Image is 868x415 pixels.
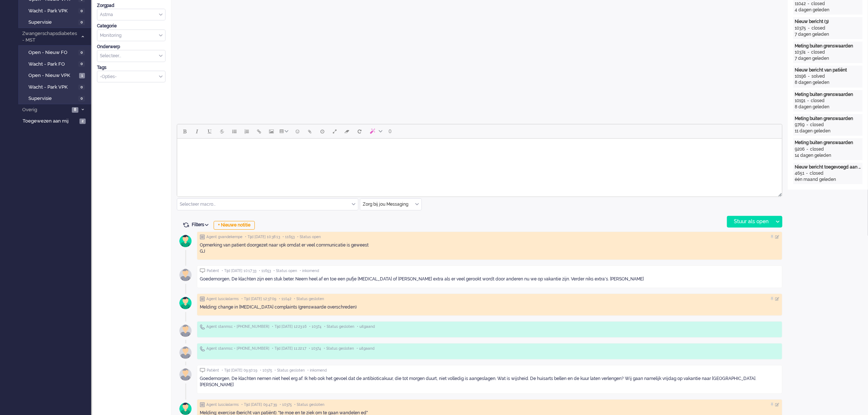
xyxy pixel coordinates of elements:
div: Nieuw bericht toegevoegd aan gesprek [795,164,861,170]
div: Onderwerp [97,44,166,50]
img: avatar [176,266,195,284]
div: één maand geleden [795,177,861,183]
div: Nieuw bericht (3) [795,19,861,25]
div: + Nieuwe notitie [214,221,255,230]
span: Agent gvandekempe [206,234,242,240]
span: Wacht - Park VPK [28,8,77,15]
a: Wacht - Park VPK 0 [21,83,90,91]
span: • 11653 [283,234,295,240]
div: - [806,25,811,31]
div: 7 dagen geleden [795,31,861,38]
a: Open - Nieuw VPK 1 [21,71,90,79]
span: • Tijd [DATE] 12:23:16 [272,324,307,329]
img: avatar [176,365,195,384]
span: • 10375 [260,368,272,373]
div: 10375 [795,25,806,31]
a: Wacht - Park FO 0 [21,60,90,68]
span: • 11653 [259,268,271,274]
img: ic_note_grey.svg [200,402,205,407]
div: Categorie [97,23,166,29]
img: ic_telephone_grey.svg [200,324,205,330]
span: 2 [79,119,86,124]
div: Goedemorgen, De klachten nemen niet heel erg af. Ik heb ook het gevoel dat de antibioticakuur, di... [200,376,779,388]
img: avatar [176,322,195,340]
div: closed [811,25,825,31]
div: Tags [97,65,166,71]
div: 10196 [795,73,806,79]
div: 9206 [795,146,805,152]
div: closed [811,1,825,7]
span: • 11042 [279,296,291,302]
div: Select Tags [97,71,166,83]
span: Zwangerschapsdiabetes - MST [21,30,78,44]
button: Bullet list [228,125,241,137]
img: ic_telephone_grey.svg [200,346,205,352]
div: Stuur als open [727,216,773,227]
span: • Status gesloten [275,368,305,373]
div: - [804,170,810,177]
button: Add attachment [304,125,316,137]
div: Meting buiten grenswaarden [795,140,861,146]
span: Patiënt [207,368,219,373]
div: Goedemorgen, De klachten zijn een stuk beter. Neem heel af en toe een pufje [MEDICAL_DATA] of [PE... [200,276,779,282]
span: Toegewezen aan mij [23,118,77,125]
div: 8 dagen geleden [795,104,861,110]
div: Meting buiten grenswaarden [795,43,861,49]
button: Clear formatting [341,125,353,137]
span: • Tijd [DATE] 10:17:33 [222,268,256,274]
div: closed [810,122,824,128]
span: 8 [72,107,78,113]
span: Patiënt [207,268,219,274]
span: • Status gesloten [294,402,324,407]
div: closed [811,49,825,55]
div: closed [811,98,825,104]
img: avatar [176,294,195,312]
img: avatar [176,344,195,362]
button: Bold [179,125,191,137]
span: • 10375 [280,402,292,407]
span: 0 [78,20,85,25]
span: Open - Nieuw VPK [28,72,77,79]
div: 10374 [795,49,806,55]
span: • Status open [273,268,297,274]
span: • Tijd [DATE] 11:22:17 [272,346,306,351]
button: Numbered list [241,125,253,137]
span: Agent stanmsc • [PHONE_NUMBER] [206,346,269,351]
span: • Tijd [DATE] 09:50:19 [222,368,257,373]
div: 7 dagen geleden [795,55,861,62]
span: • Tijd [DATE] 09:47:39 [241,402,277,407]
span: Overig [21,106,70,113]
div: 11042 [795,1,806,7]
div: Meting buiten grenswaarden [795,116,861,122]
div: - [806,49,811,55]
button: Underline [203,125,216,137]
span: • 10374 [309,324,322,329]
a: Supervisie 0 [21,94,90,102]
div: - [805,146,810,152]
span: 0 [78,61,85,67]
div: closed [810,170,824,177]
span: • Tijd [DATE] 12:37:09 [241,296,276,302]
span: • Status gesloten [324,324,354,329]
span: Supervisie [28,95,77,102]
button: Emoticons [291,125,304,137]
span: Open - Nieuw FO [28,49,77,56]
button: Italic [191,125,203,137]
div: solved [811,73,825,79]
span: • uitgaand [357,324,375,329]
div: - [806,1,811,7]
div: - [805,122,810,128]
div: Meting buiten grenswaarden [795,92,861,98]
span: Agent lusciialarms [206,296,239,302]
button: Delay message [316,125,328,137]
a: Toegewezen aan mij 2 [21,117,91,125]
button: Insert/edit link [253,125,265,137]
span: • Status gesloten [294,296,324,302]
div: - [806,73,811,79]
img: ic_note_grey.svg [200,234,205,240]
img: avatar [176,232,195,250]
span: • inkomend [307,368,327,373]
img: ic_chat_grey.svg [200,368,205,373]
span: 0 [78,8,85,14]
